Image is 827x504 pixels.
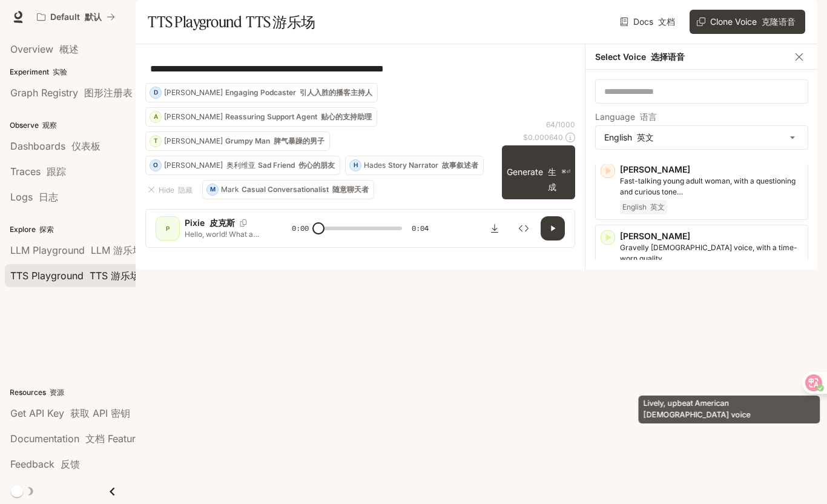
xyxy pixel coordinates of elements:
font: 语言 [640,111,657,122]
button: Copy Voice ID [235,219,252,227]
p: Default [50,12,102,22]
p: Pixie [185,217,235,229]
button: Generate 生成⌘⏎ [502,145,575,200]
a: Docs 文档 [618,10,680,34]
p: Reassuring Support Agent [225,113,372,121]
font: 生成 [548,167,556,192]
font: 脾气暴躁的男子 [274,136,325,145]
span: English [620,200,667,214]
font: TTS 游乐场 [246,13,315,31]
p: ⌘⏎ [561,168,570,176]
font: 伤心的朋友 [298,161,335,170]
button: O[PERSON_NAME] 奥利维亚Sad Friend 伤心的朋友 [145,156,340,175]
font: 故事叙述者 [442,161,478,170]
div: O [150,156,161,175]
font: 默认 [85,12,102,22]
font: 英文 [637,132,654,142]
font: 奥利维亚 [226,161,255,170]
font: 隐藏 [178,185,193,194]
font: 英文 [650,202,665,211]
button: Hide 隐藏 [145,180,197,199]
font: 引人入胜的播客主持人 [300,88,372,97]
p: Casual Conversationalist [242,186,369,193]
button: A[PERSON_NAME]Reassuring Support Agent 贴心的支持助理 [145,107,377,127]
p: Hades [364,162,386,169]
div: A [150,107,161,127]
p: [PERSON_NAME] [164,138,223,145]
div: P [158,219,177,238]
p: [PERSON_NAME] [164,162,255,169]
p: [PERSON_NAME] [620,230,803,242]
p: [PERSON_NAME] [164,113,223,121]
p: [PERSON_NAME] [620,164,803,176]
p: Grumpy Man [225,138,325,145]
button: All workspaces [31,5,120,29]
div: T [150,131,161,151]
button: HHadesStory Narrator 故事叙述者 [345,156,484,175]
p: Story Narrator [388,162,478,169]
div: H [350,156,361,175]
p: Sad Friend [258,162,335,169]
button: D[PERSON_NAME]Engaging Podcaster 引人入胜的播客主持人 [145,83,378,102]
div: Lively, upbeat American [DEMOGRAPHIC_DATA] voice [639,396,820,423]
p: $ 0.000640 [523,132,563,142]
font: 随意聊天者 [332,185,369,194]
p: [PERSON_NAME] [164,89,223,96]
div: D [150,83,161,102]
h1: TTS Playground [148,10,315,34]
font: 皮克斯 [209,217,235,228]
div: English 英文 [596,126,808,149]
button: Clone Voice 克隆语音 [690,10,805,34]
p: Gravelly male voice, with a time-worn quality [620,242,803,264]
div: M [207,180,218,199]
p: Hello, world! What a wonderful day to be a text-to-speech model! [185,229,263,239]
p: Language [595,113,657,121]
font: 贴心的支持助理 [321,112,372,121]
font: 文档 [658,16,675,27]
span: 0:00 [292,222,309,234]
p: 64 / 1000 [546,119,575,130]
font: 克隆语音 [762,16,796,27]
button: T[PERSON_NAME]Grumpy Man 脾气暴躁的男子 [145,131,330,151]
button: Inspect [512,216,536,240]
p: Mark [221,186,239,193]
p: Engaging Podcaster [225,89,372,96]
p: Fast-talking young adult woman, with a questioning and curious tone [620,176,803,197]
button: Download audio [483,216,507,240]
button: MMarkCasual Conversationalist 随意聊天者 [202,180,374,199]
span: 0:04 [412,222,429,234]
